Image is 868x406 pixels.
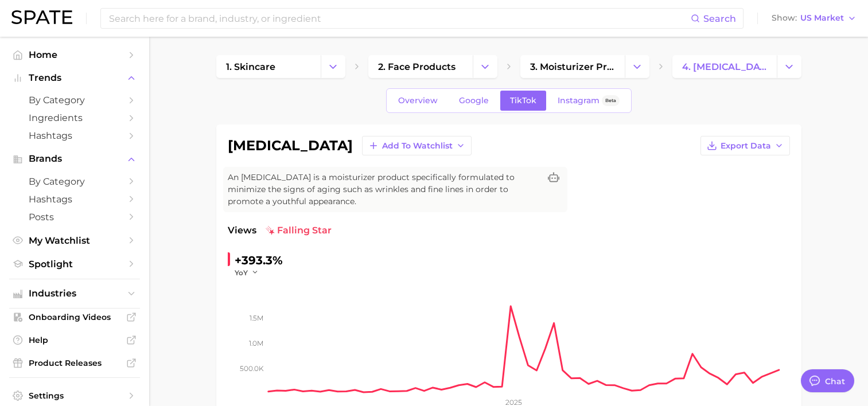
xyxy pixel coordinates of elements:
span: Beta [605,96,616,106]
tspan: 500.0k [240,364,264,373]
span: 3. moisturizer products [530,61,615,72]
span: Google [459,96,489,106]
button: Change Category [473,55,497,78]
button: Brands [9,150,140,167]
span: by Category [29,95,120,106]
span: Home [29,49,120,60]
a: Ingredients [9,109,140,127]
span: Ingredients [29,112,120,123]
span: Spotlight [29,259,120,270]
a: 1. skincare [216,55,321,78]
a: Home [9,46,140,64]
span: Trends [29,73,120,83]
button: Change Category [625,55,649,78]
span: 4. [MEDICAL_DATA] [682,61,767,72]
button: Trends [9,69,140,87]
button: YoY [235,268,259,278]
a: Overview [388,91,447,111]
span: Settings [29,391,120,401]
input: Search here for a brand, industry, or ingredient [108,9,691,28]
a: InstagramBeta [548,91,629,111]
span: Export Data [721,141,771,151]
span: Onboarding Videos [29,312,120,322]
span: Hashtags [29,130,120,141]
a: 3. moisturizer products [520,55,625,78]
a: Help [9,331,140,349]
span: US Market [800,15,844,21]
span: My Watchlist [29,235,120,246]
span: YoY [235,268,248,278]
a: Spotlight [9,255,140,273]
tspan: 1.0m [249,339,263,348]
a: 4. [MEDICAL_DATA] [672,55,777,78]
span: TikTok [510,96,536,106]
span: An [MEDICAL_DATA] is a moisturizer product specifically formulated to minimize the signs of aging... [228,171,540,208]
img: SPATE [11,10,72,24]
span: Show [772,15,797,21]
a: Product Releases [9,354,140,372]
a: Hashtags [9,127,140,145]
a: by Category [9,173,140,190]
span: Product Releases [29,358,120,368]
span: by Category [29,176,120,187]
span: Instagram [558,96,600,106]
button: ShowUS Market [769,11,859,26]
span: Search [703,13,736,24]
button: Add to Watchlist [362,136,472,155]
a: TikTok [500,91,546,111]
span: Hashtags [29,194,120,205]
span: 1. skincare [226,61,275,72]
span: Brands [29,154,120,164]
span: Add to Watchlist [382,141,453,151]
span: Industries [29,288,120,299]
span: Views [228,224,256,237]
span: falling star [266,224,332,237]
span: Help [29,335,120,345]
a: My Watchlist [9,232,140,249]
a: 2. face products [368,55,473,78]
a: Posts [9,208,140,226]
span: Posts [29,212,120,222]
h1: [MEDICAL_DATA] [228,139,353,153]
tspan: 1.5m [250,314,263,322]
a: Settings [9,387,140,404]
button: Change Category [321,55,345,78]
a: by Category [9,91,140,109]
span: 2. face products [378,61,456,72]
button: Industries [9,285,140,302]
img: falling star [266,226,275,235]
a: Hashtags [9,190,140,208]
a: Google [449,91,499,111]
button: Change Category [777,55,801,78]
button: Export Data [700,136,790,155]
span: Overview [398,96,438,106]
a: Onboarding Videos [9,309,140,326]
div: +393.3% [235,251,283,270]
